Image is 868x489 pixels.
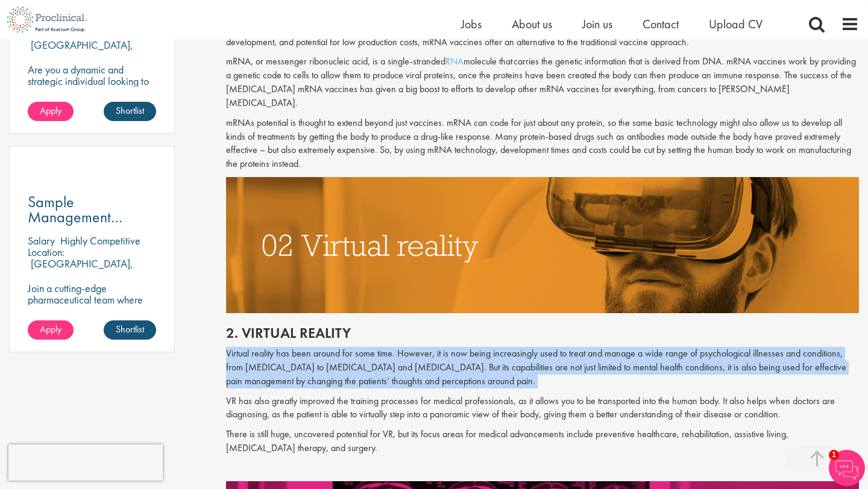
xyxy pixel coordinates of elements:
[28,195,156,225] a: Sample Management Scientist
[28,245,64,259] span: Location:
[40,323,61,335] span: Apply
[28,64,156,121] p: Are you a dynamic and strategic individual looking to drive growth and build lasting partnerships...
[512,16,552,32] a: About us
[226,394,859,422] p: VR has also greatly improved the training processes for medical professionals, as it allows you t...
[28,102,74,121] a: Apply
[461,16,482,32] a: Jobs
[40,104,61,117] span: Apply
[226,428,859,455] p: There is still huge, uncovered potential for VR, but its focus areas for medical advancements inc...
[8,444,163,481] iframe: reCAPTCHA
[829,450,865,486] img: Chatbot
[226,55,859,110] p: mRNA, or messenger ribonucleic acid, is a single-stranded molecule that carries the genetic infor...
[445,55,464,67] a: RNA
[28,234,55,248] span: Salary
[28,257,133,282] p: [GEOGRAPHIC_DATA], [GEOGRAPHIC_DATA]
[104,320,156,340] a: Shortlist
[226,347,859,388] p: Virtual reality has been around for some time. However, it is now being increasingly used to trea...
[28,282,156,340] p: Join a cutting-edge pharmaceutical team where your precision and passion for quality will help sh...
[28,38,133,63] p: [GEOGRAPHIC_DATA], [GEOGRAPHIC_DATA]
[28,320,74,340] a: Apply
[60,234,140,248] p: Highly Competitive
[104,102,156,121] a: Shortlist
[709,16,763,32] a: Upload CV
[829,450,839,460] span: 1
[28,192,122,242] span: Sample Management Scientist
[226,325,859,341] h2: 2. Virtual reality
[643,16,679,32] a: Contact
[226,116,859,171] p: mRNAs potential is thought to extend beyond just vaccines. mRNA can code for just about any prote...
[582,16,612,32] a: Join us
